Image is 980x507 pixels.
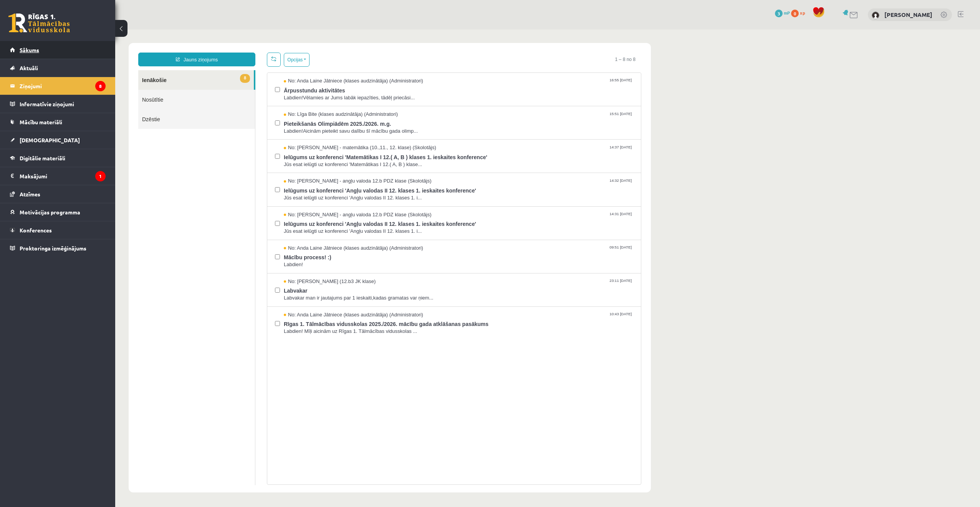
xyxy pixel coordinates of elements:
span: No: Anda Laine Jātniece (klases audzinātāja) (Administratori) [169,48,308,55]
a: Digitālie materiāli [10,149,106,167]
span: 8 [125,44,135,53]
span: 0 [791,10,799,17]
a: Sākums [10,41,106,59]
a: No: Anda Laine Jātniece (klases audzinātāja) (Administratori) 16:55 [DATE] Ārpusstundu aktivitāte... [169,48,518,72]
span: Labdien!Vēlamies ar Jums labāk iepazīties, tādēļ priecāsi... [169,65,518,72]
a: Konferences [10,221,106,239]
a: Jauns ziņojums [23,23,140,37]
span: No: [PERSON_NAME] (12.b3 JK klase) [169,249,260,256]
span: Jūs esat ielūgti uz konferenci 'Angļu valodas II 12. klases 1. i... [169,165,518,172]
span: Mācību materiāli [20,119,62,125]
a: Atzīmes [10,185,106,203]
span: Aktuāli [20,64,38,71]
a: Maksājumi1 [10,167,106,185]
a: No: Līga Bite (klases audzinātāja) (Administratori) 15:51 [DATE] Pieteikšanās Olimpiādēm 2025./20... [169,81,518,105]
span: No: [PERSON_NAME] - angļu valoda 12.b PDZ klase (Skolotājs) [169,182,316,189]
span: 14:31 [DATE] [493,182,518,188]
a: Mācību materiāli [10,113,106,131]
legend: Ziņojumi [20,77,106,95]
a: No: [PERSON_NAME] (12.b3 JK klase) 23:11 [DATE] Labvakar Labvakar man ir jautajums par 1 ieskaiti... [169,249,518,272]
span: Rīgas 1. Tālmācības vidusskolas 2025./2026. mācību gada atklāšanas pasākums [169,289,518,298]
a: Proktoringa izmēģinājums [10,239,106,257]
a: Ziņojumi8 [10,77,106,95]
legend: Informatīvie ziņojumi [20,95,106,113]
i: 8 [95,81,106,91]
a: 3 mP [775,10,790,16]
span: No: Anda Laine Jātniece (klases audzinātāja) (Administratori) [169,282,308,289]
span: xp [800,10,805,16]
span: Labdien!Aicinām pieteikt savu dalību šī mācību gada olimp... [169,98,518,105]
span: No: [PERSON_NAME] - angļu valoda 12.b PDZ klase (Skolotājs) [169,148,316,155]
a: Motivācijas programma [10,203,106,221]
a: No: Anda Laine Jātniece (klases audzinātāja) (Administratori) 09:51 [DATE] Mācību process! :) Lab... [169,215,518,239]
span: Labvakar man ir jautajums par 1 ieskaiti,kadas gramatas var ņiem... [169,265,518,272]
a: Nosūtītie [23,60,140,80]
a: No: [PERSON_NAME] - angļu valoda 12.b PDZ klase (Skolotājs) 14:31 [DATE] Ielūgums uz konferenci '... [169,182,518,206]
span: 16:55 [DATE] [493,48,518,54]
span: 14:32 [DATE] [493,148,518,154]
span: Sākums [20,46,39,53]
span: Digitālie materiāli [20,155,65,161]
span: Ārpusstundu aktivitātes [169,55,518,65]
button: Opcijas [169,23,194,37]
span: 09:51 [DATE] [493,215,518,221]
span: Labvakar [169,255,518,265]
span: 1 – 8 no 8 [494,23,526,37]
a: Informatīvie ziņojumi [10,95,106,113]
span: 14:37 [DATE] [493,115,518,120]
i: 1 [95,171,106,181]
span: mP [784,10,790,16]
span: Jūs esat ielūgti uz konferenci 'Angļu valodas II 12. klases 1. i... [169,198,518,206]
span: Labdien! [169,232,518,239]
a: Aktuāli [10,59,106,77]
span: Ielūgums uz konferenci 'Matemātikas I 12.( A, B ) klases 1. ieskaites konference' [169,122,518,132]
a: [PERSON_NAME] [884,11,932,18]
a: No: [PERSON_NAME] - angļu valoda 12.b PDZ klase (Skolotājs) 14:32 [DATE] Ielūgums uz konferenci '... [169,148,518,172]
span: 23:11 [DATE] [493,249,518,254]
span: Motivācijas programma [20,209,80,216]
a: 8Ienākošie [23,41,139,60]
span: Labdien! Mīļi aicinām uz Rīgas 1. Tālmācības vidusskolas ... [169,298,518,306]
span: 3 [775,10,783,17]
a: [DEMOGRAPHIC_DATA] [10,131,106,149]
img: Daniels Stepanovs [872,12,879,19]
span: No: Anda Laine Jātniece (klases audzinātāja) (Administratori) [169,215,308,222]
span: No: Līga Bite (klases audzinātāja) (Administratori) [169,81,283,89]
a: No: [PERSON_NAME] - matemātika (10.,11., 12. klase) (Skolotājs) 14:37 [DATE] Ielūgums uz konferen... [169,115,518,138]
span: Ielūgums uz konferenci 'Angļu valodas II 12. klases 1. ieskaites konference' [169,189,518,198]
a: Dzēstie [23,80,140,99]
span: Atzīmes [20,191,40,198]
span: 15:51 [DATE] [493,81,518,87]
span: Mācību process! :) [169,222,518,232]
span: Ielūgums uz konferenci 'Angļu valodas II 12. klases 1. ieskaites konference' [169,155,518,165]
span: [DEMOGRAPHIC_DATA] [20,137,80,143]
span: No: [PERSON_NAME] - matemātika (10.,11., 12. klase) (Skolotājs) [169,115,321,122]
a: Rīgas 1. Tālmācības vidusskola [8,13,70,33]
a: No: Anda Laine Jātniece (klases audzinātāja) (Administratori) 10:43 [DATE] Rīgas 1. Tālmācības vi... [169,282,518,306]
legend: Maksājumi [20,167,106,185]
span: Jūs esat ielūgti uz konferenci 'Matemātikas I 12.( A, B ) klase... [169,132,518,139]
span: 10:43 [DATE] [493,282,518,288]
a: 0 xp [791,10,809,16]
span: Proktoringa izmēģinājums [20,245,86,252]
span: Konferences [20,227,52,234]
span: Pieteikšanās Olimpiādēm 2025./2026. m.g. [169,89,518,98]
